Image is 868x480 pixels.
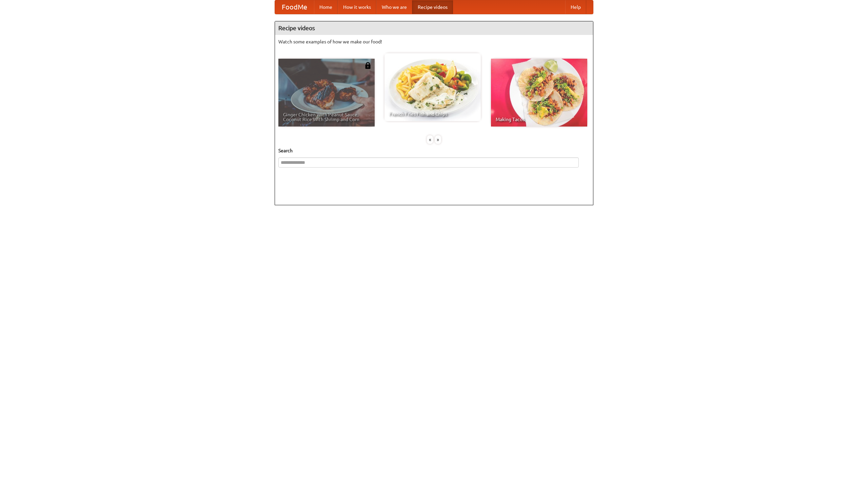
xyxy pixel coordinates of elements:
img: 483408.png [364,62,371,69]
p: Watch some examples of how we make our food! [278,38,590,45]
a: Home [314,0,338,14]
a: Who we are [376,0,412,14]
a: Help [565,0,586,14]
a: How it works [338,0,376,14]
a: French Fries Fish and Chips [384,53,481,121]
a: Recipe videos [412,0,453,14]
div: » [435,135,441,144]
span: French Fries Fish and Chips [389,112,476,116]
a: FoodMe [275,0,314,14]
span: Making Tacos [496,117,583,122]
div: « [427,135,433,144]
a: Making Tacos [491,59,587,127]
h5: Search [278,147,590,154]
h4: Recipe videos [275,21,593,35]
